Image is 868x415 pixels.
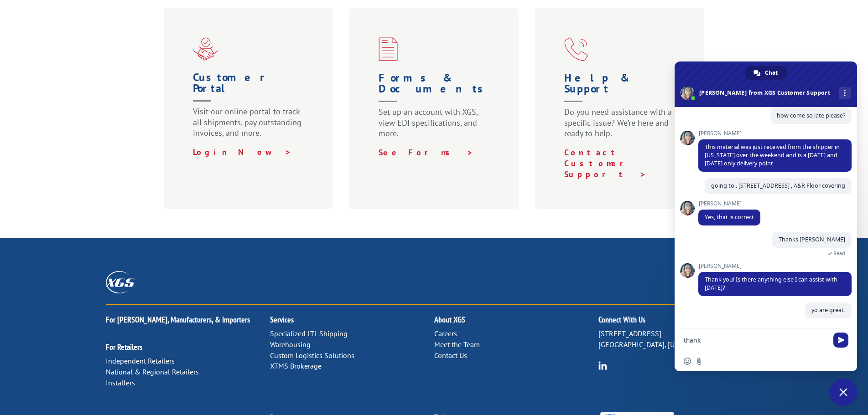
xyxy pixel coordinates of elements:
h1: Help & Support [564,72,679,107]
a: Contact Customer Support > [564,147,646,179]
span: how come so late please? [777,112,845,119]
p: Set up an account with XGS, view EDI specifications, and more. [379,107,494,147]
span: Chat [765,66,778,80]
a: Careers [434,329,457,338]
span: going to : [STREET_ADDRESS] , A&R Floor covering [711,182,845,190]
span: [PERSON_NAME] [698,130,852,137]
span: Thank you! Is there anything else I can assist with [DATE]? [705,276,837,292]
a: Warehousing [270,340,311,349]
a: Independent Retailers [106,356,175,365]
span: [PERSON_NAME] [698,200,760,207]
p: Do you need assistance with a specific issue? We’re here and ready to help. [564,107,679,147]
p: Visit our online portal to track all shipments, pay outstanding invoices, and more. [193,106,308,147]
span: [PERSON_NAME] [698,263,852,269]
a: Services [270,314,294,325]
a: For [PERSON_NAME], Manufacturers, & Importers [106,314,250,325]
span: Send [833,333,848,348]
span: This material was just received from the shipper in [US_STATE] over the weekend and is a [DATE] a... [705,143,840,167]
img: xgs-icon-help-and-support-red [564,37,588,61]
span: Read [833,250,845,256]
span: yo are great. [811,306,845,314]
a: Custom Logistics Solutions [270,351,354,360]
span: Send a file [696,358,703,365]
span: Yes, that is correct [705,213,754,221]
a: Meet the Team [434,340,480,349]
a: Close chat [830,379,857,406]
textarea: Compose your message... [684,328,830,351]
img: group-6 [598,361,607,370]
a: Specialized LTL Shipping [270,329,348,338]
span: Thanks [PERSON_NAME] [779,236,845,243]
a: Installers [106,378,135,387]
p: [STREET_ADDRESS] [GEOGRAPHIC_DATA], [US_STATE] 37421 [598,328,763,350]
img: XGS_Logos_ALL_2024_All_White [106,271,135,293]
h2: Connect With Us [598,316,763,328]
a: Chat [745,66,787,80]
a: About XGS [434,314,465,325]
a: National & Regional Retailers [106,367,199,376]
a: For Retailers [106,342,142,352]
a: XTMS Brokerage [270,361,322,370]
h1: Forms & Documents [379,72,494,107]
a: See Forms > [379,147,473,158]
img: xgs-icon-credit-financing-forms-red [379,37,398,61]
a: Contact Us [434,351,467,360]
a: Login Now > [193,147,291,157]
img: xgs-icon-partner-red (1) [193,37,218,61]
span: Insert an emoji [684,358,691,365]
h1: Customer Portal [193,72,308,106]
